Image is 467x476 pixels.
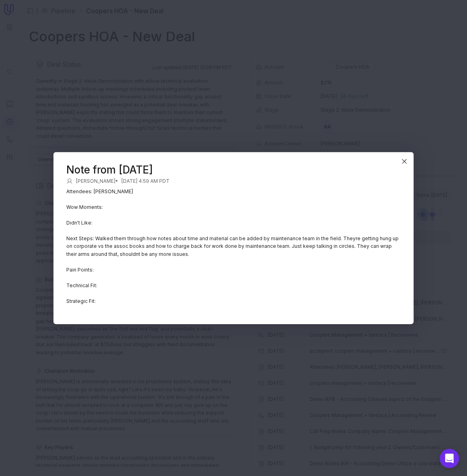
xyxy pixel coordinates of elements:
p: Pain Points: [66,266,401,274]
div: [PERSON_NAME] • [66,178,401,184]
p: Technical Fit: [66,281,401,289]
button: Close [398,155,410,167]
p: Next Steps: Walked them through how notes about time and material can be added by maintenance tea... [66,234,401,258]
p: Strategic Fit: [66,297,401,305]
p: Attendees: [PERSON_NAME] [66,187,401,195]
header: Note from [DATE] [66,165,401,174]
p: Didn't Like: [66,219,401,227]
time: [DATE] 4:59 AM PDT [121,178,170,184]
p: Wow Moments: [66,203,401,211]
